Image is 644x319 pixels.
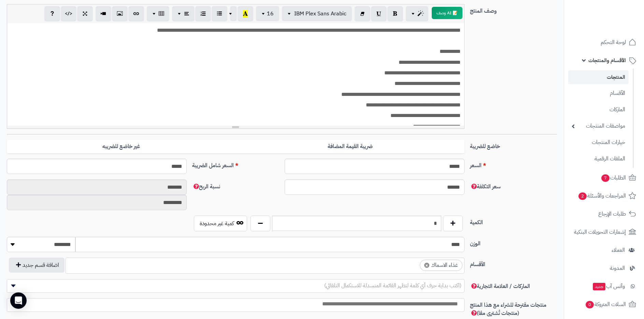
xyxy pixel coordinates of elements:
[467,237,560,248] label: الوزن
[470,282,530,290] span: الماركات / العلامة التجارية
[568,70,629,84] a: المنتجات
[568,34,640,50] a: لوحة التحكم
[267,10,274,18] span: 16
[598,209,626,219] span: طلبات الإرجاع
[7,140,235,154] label: غير خاضع للضريبه
[235,140,464,154] label: ضريبة القيمة المضافة
[601,173,626,183] span: الطلبات
[282,6,352,21] button: IBM Plex Sans Arabic
[578,191,626,201] span: المراجعات والأسئلة
[593,283,605,290] span: جديد
[568,260,640,276] a: المدونة
[578,192,587,200] span: 2
[568,170,640,186] a: الطلبات7
[424,263,429,268] span: ×
[574,227,626,237] span: إشعارات التحويلات البنكية
[610,263,625,273] span: المدونة
[420,260,462,271] li: غذاء الاسماك
[612,245,625,255] span: العملاء
[568,151,629,166] a: الملفات الرقمية
[467,159,560,170] label: السعر
[432,7,462,19] button: 📝 AI وصف
[467,4,560,15] label: وصف المنتج
[568,119,629,133] a: مواصفات المنتجات
[467,258,560,269] label: الأقسام
[294,10,346,18] span: IBM Plex Sans Arabic
[601,174,610,182] span: 7
[467,140,560,150] label: خاضع للضريبة
[568,86,629,101] a: الأقسام
[568,135,629,150] a: خيارات المنتجات
[588,56,626,65] span: الأقسام والمنتجات
[256,6,279,21] button: 16
[9,258,65,273] button: اضافة قسم جديد
[192,183,220,191] span: نسبة الربح
[592,281,625,291] span: وآتس آب
[470,301,546,317] span: منتجات مقترحة للشراء مع هذا المنتج (منتجات تُشترى معًا)
[568,278,640,294] a: وآتس آبجديد
[568,224,640,240] a: إشعارات التحويلات البنكية
[568,296,640,313] a: السلات المتروكة0
[568,102,629,117] a: الماركات
[568,206,640,222] a: طلبات الإرجاع
[189,159,282,170] label: السعر شامل الضريبة
[568,242,640,258] a: العملاء
[598,18,638,32] img: logo-2.png
[568,188,640,204] a: المراجعات والأسئلة2
[10,292,27,309] div: Open Intercom Messenger
[601,38,626,47] span: لوحة التحكم
[324,281,461,290] span: (اكتب بداية حرف أي كلمة لتظهر القائمة المنسدلة للاستكمال التلقائي)
[586,301,594,308] span: 0
[585,300,626,309] span: السلات المتروكة
[467,216,560,227] label: الكمية
[470,183,501,191] span: سعر التكلفة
